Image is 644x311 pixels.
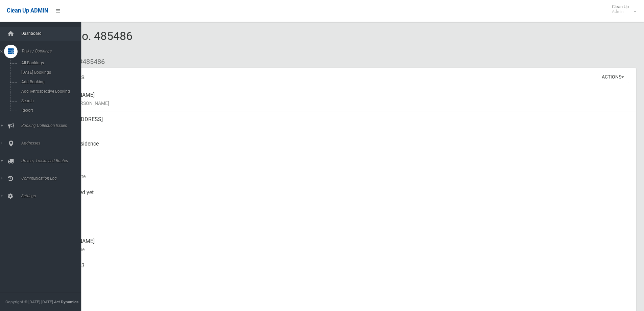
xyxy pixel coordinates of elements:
div: [PERSON_NAME] [54,87,630,111]
div: None given [54,282,630,306]
small: Admin [612,9,629,14]
small: Collected At [54,197,630,205]
button: Actions [597,71,629,83]
small: Address [54,124,630,132]
span: Clean Up [609,4,636,14]
span: [DATE] Bookings [19,70,80,75]
small: Zone [54,221,630,229]
span: Drivers, Trucks and Routes [19,158,86,163]
div: [DATE] [54,160,630,184]
div: [STREET_ADDRESS] [54,111,630,136]
span: All Bookings [19,61,80,65]
small: Contact Name [54,245,630,253]
span: Booking Collection Issues [19,123,86,128]
span: Search [19,98,80,103]
span: Dashboard [19,31,86,36]
li: #485486 [74,55,105,68]
span: Report [19,108,80,113]
div: Not collected yet [54,184,630,209]
span: Add Retrospective Booking [19,89,80,94]
small: Collection Date [54,172,630,180]
span: Booking No. 485486 [30,29,133,55]
small: Mobile [54,270,630,278]
span: Communication Log [19,176,86,181]
span: Tasks / Bookings [19,49,86,53]
span: Addresses [19,141,86,146]
span: Clean Up ADMIN [7,7,48,14]
span: Settings [19,194,86,198]
small: Name of [PERSON_NAME] [54,99,630,107]
span: Add Booking [19,80,80,84]
div: [DATE] [54,209,630,233]
div: 0435051383 [54,258,630,282]
div: Front of Residence [54,136,630,160]
div: [PERSON_NAME] [54,233,630,258]
small: Pickup Point [54,148,630,156]
span: Copyright © [DATE]-[DATE] [5,299,53,304]
small: Landline [54,294,630,302]
strong: Jet Dynamics [54,299,78,304]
